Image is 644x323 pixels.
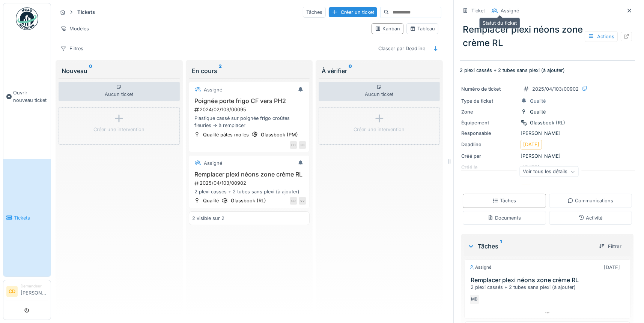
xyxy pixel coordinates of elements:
[492,197,516,204] div: Tâches
[567,197,613,204] div: Communications
[3,34,51,159] a: Ouvrir nouveau ticket
[467,242,593,251] div: Tâches
[461,85,518,93] div: Numéro de ticket
[322,66,437,75] div: À vérifier
[461,108,518,115] div: Zone
[16,7,38,30] img: Badge_color-CXgf-gQk.svg
[604,264,620,271] div: [DATE]
[93,126,144,133] div: Créer une intervention
[530,97,546,105] div: Qualité
[192,188,307,195] div: 2 plexi cassés + 2 tubes sans plexi (à ajouter)
[6,286,18,297] li: CD
[469,294,480,305] div: MB
[21,283,48,289] div: Demandeur
[469,264,492,271] div: Assigné
[461,153,518,160] div: Créé par
[460,20,635,53] div: Remplacer plexi néons zone crème RL
[530,119,565,126] div: Glassbook (RL)
[13,89,48,103] span: Ouvrir nouveau ticket
[299,141,306,149] div: FB
[461,130,633,137] div: [PERSON_NAME]
[488,214,521,221] div: Documents
[261,131,298,138] div: Glassbook (PM)
[194,179,307,187] div: 2025/04/103/00902
[519,166,578,177] div: Voir tous les détails
[530,108,546,115] div: Qualité
[192,66,307,75] div: En cours
[303,7,326,18] div: Tâches
[57,43,87,54] div: Filtres
[14,214,48,221] span: Tickets
[57,23,92,34] div: Modèles
[500,242,502,251] sup: 1
[192,171,307,178] h3: Remplacer plexi néons zone crème RL
[290,141,297,149] div: CD
[578,214,602,221] div: Activité
[461,119,518,126] div: Équipement
[62,66,177,75] div: Nouveau
[192,97,307,105] h3: Poignée porte frigo CF vers PH2
[192,215,224,222] div: 2 visible sur 2
[461,97,518,105] div: Type de ticket
[203,131,249,138] div: Qualité pâtes molles
[89,66,92,75] sup: 0
[203,197,219,204] div: Qualité
[532,85,579,93] div: 2025/04/103/00902
[523,141,539,148] div: [DATE]
[354,126,405,133] div: Créer une intervention
[471,284,627,291] div: 2 plexi cassés + 2 tubes sans plexi (à ajouter)
[329,7,377,17] div: Créer un ticket
[319,82,440,101] div: Aucun ticket
[375,25,400,32] div: Kanban
[460,67,635,74] p: 2 plexi cassés + 2 tubes sans plexi (à ajouter)
[194,106,307,113] div: 2024/02/103/00095
[461,141,518,148] div: Deadline
[6,283,48,301] a: CD Demandeur[PERSON_NAME]
[501,7,519,14] div: Assigné
[596,241,624,251] div: Filtrer
[471,7,485,14] div: Ticket
[204,160,222,167] div: Assigné
[410,25,435,32] div: Tableau
[59,82,180,101] div: Aucun ticket
[3,159,51,277] a: Tickets
[479,18,520,28] div: Statut du ticket
[219,66,222,75] sup: 2
[192,115,307,129] div: Plastique cassé sur poignée frigo croûtes fleuries -> à remplacer
[461,130,518,137] div: Responsable
[585,31,618,42] div: Actions
[74,9,98,16] strong: Tickets
[299,197,306,205] div: VV
[21,283,48,299] li: [PERSON_NAME]
[375,43,429,54] div: Classer par Deadline
[471,277,627,284] h3: Remplacer plexi néons zone crème RL
[349,66,352,75] sup: 0
[231,197,266,204] div: Glassbook (RL)
[204,86,222,93] div: Assigné
[290,197,297,205] div: CD
[461,153,633,160] div: [PERSON_NAME]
